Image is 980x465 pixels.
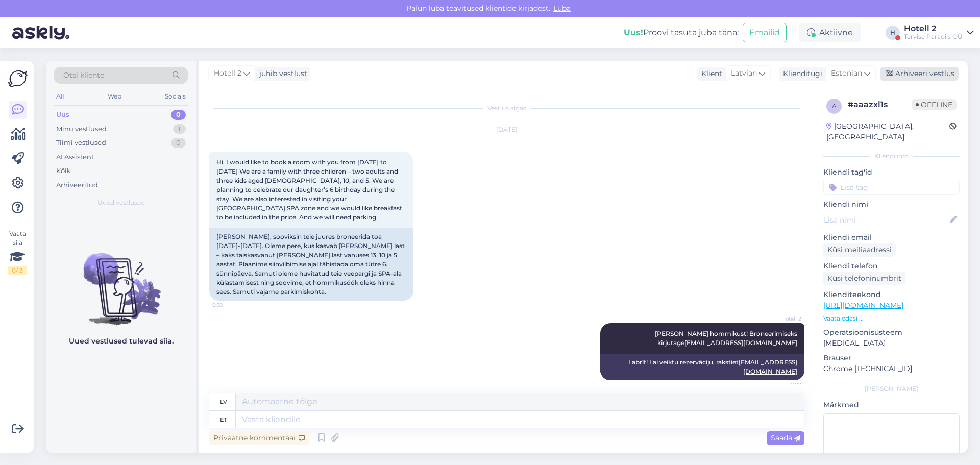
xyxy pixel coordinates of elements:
[823,363,960,374] p: Chrome [TECHNICAL_ID]
[823,272,905,285] div: Küsi telefoninumbrit
[771,433,800,443] span: Saada
[904,25,974,41] a: Hotell 2Tervise Paradiis OÜ
[209,125,804,134] div: [DATE]
[216,158,404,221] span: Hi, I would like to book a room with you from [DATE] to [DATE] We are a family with three childre...
[171,110,186,120] div: 0
[212,301,251,309] span: 6:58
[823,301,903,310] a: [URL][DOMAIN_NAME]
[8,229,27,275] div: Vaata siia
[255,68,307,79] div: juhib vestlust
[163,90,188,103] div: Socials
[823,289,960,300] p: Klienditeekond
[823,353,960,363] p: Brauser
[731,68,757,79] span: Latvian
[823,314,960,323] p: Vaata edasi ...
[832,102,837,110] span: a
[220,411,227,428] div: et
[904,25,963,33] div: Hotell 2
[880,67,959,81] div: Arhiveeri vestlus
[173,124,186,134] div: 1
[550,4,574,13] span: Luba
[823,167,960,178] p: Kliendi tag'id
[831,68,862,79] span: Estonian
[46,235,196,327] img: No chats
[823,232,960,243] p: Kliendi email
[763,315,801,323] span: Hotell 2
[214,68,241,79] span: Hotell 2
[912,99,957,110] span: Offline
[209,228,413,301] div: [PERSON_NAME], sooviksin teie juures broneerida toa [DATE]-[DATE]. Oleme pere, kus kasvab [PERSON...
[823,338,960,349] p: [MEDICAL_DATA]
[69,336,174,347] p: Uued vestlused tulevad siia.
[97,198,145,207] span: Uued vestlused
[8,69,28,88] img: Askly Logo
[848,99,912,111] div: # aaazxl1s
[823,243,896,257] div: Küsi meiliaadressi
[209,431,309,445] div: Privaatne kommentaar
[823,180,960,195] input: Lisa tag
[56,110,69,120] div: Uus
[886,26,900,40] div: H
[697,68,722,79] div: Klient
[739,358,797,375] a: [EMAIL_ADDRESS][DOMAIN_NAME]
[655,330,799,347] span: [PERSON_NAME] hommikust! Broneerimiseks kirjutage
[823,261,960,272] p: Kliendi telefon
[63,70,104,81] span: Otsi kliente
[56,138,106,148] div: Tiimi vestlused
[56,124,107,134] div: Minu vestlused
[624,28,643,37] b: Uus!
[54,90,66,103] div: All
[56,166,71,176] div: Kõik
[171,138,186,148] div: 0
[56,152,94,162] div: AI Assistent
[823,199,960,210] p: Kliendi nimi
[56,180,98,190] div: Arhiveeritud
[799,23,861,42] div: Aktiivne
[209,104,804,113] div: Vestlus algas
[8,266,27,275] div: 0 / 3
[624,27,739,39] div: Proovi tasuta juba täna:
[826,121,949,142] div: [GEOGRAPHIC_DATA], [GEOGRAPHIC_DATA]
[220,393,227,410] div: lv
[823,384,960,394] div: [PERSON_NAME]
[684,339,797,347] a: [EMAIL_ADDRESS][DOMAIN_NAME]
[743,23,787,42] button: Emailid
[823,152,960,161] div: Kliendi info
[823,327,960,338] p: Operatsioonisüsteem
[823,400,960,410] p: Märkmed
[106,90,124,103] div: Web
[904,33,963,41] div: Tervise Paradiis OÜ
[824,214,948,226] input: Lisa nimi
[779,68,822,79] div: Klienditugi
[763,381,801,388] span: 8:07
[600,354,804,380] div: Labrīt! Lai veiktu rezervāciju, rakstiet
